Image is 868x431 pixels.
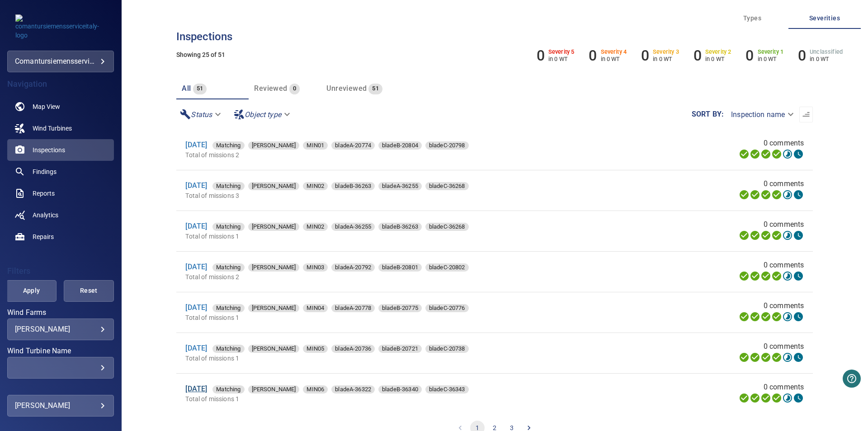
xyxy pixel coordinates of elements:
[7,96,114,117] a: map noActive
[378,222,422,231] span: bladeB-36263
[303,385,328,394] span: MIN06
[303,141,328,150] div: MIN01
[185,232,604,241] p: Total of missions 1
[212,182,244,190] div: Matching
[425,385,469,394] span: bladeC-36343
[176,107,226,122] div: Status
[425,263,469,272] span: bladeC-20802
[212,222,244,231] span: Matching
[378,141,422,150] span: bladeB-20804
[245,110,281,119] em: Object type
[760,189,771,200] svg: Selecting 100%
[33,167,57,176] span: Findings
[548,49,575,55] h6: Severity 5
[248,182,300,191] span: [PERSON_NAME]
[705,56,731,62] p: in 0 WT
[548,56,575,62] p: in 0 WT
[248,304,300,312] div: [PERSON_NAME]
[7,161,114,183] a: findings noActive
[75,285,103,296] span: Reset
[378,304,422,312] div: bladeB-20775
[745,47,783,64] li: Severity 1
[739,149,750,159] svg: Uploading 100%
[331,182,375,191] span: bladeB-36263
[185,191,604,200] p: Total of missions 3
[782,352,793,363] svg: Matching 8%
[18,285,45,296] span: Apply
[182,84,191,93] span: All
[425,182,469,190] div: bladeC-36268
[331,304,375,312] div: bladeA-20778
[303,345,328,353] div: MIN05
[378,263,422,272] span: bladeB-20801
[722,13,783,24] span: Types
[782,189,793,200] svg: Matching 16%
[326,84,367,93] span: Unreviewed
[798,47,843,64] li: Severity Unclassified
[368,84,382,94] span: 51
[303,223,328,231] div: MIN02
[425,304,469,312] div: bladeC-20776
[303,182,328,190] div: MIN02
[7,183,114,204] a: reports noActive
[33,232,54,241] span: Repairs
[7,267,114,276] h4: Filters
[331,182,375,190] div: bladeB-36263
[378,385,422,394] div: bladeB-36340
[793,352,804,363] svg: Classification 0%
[7,204,114,226] a: analytics noActive
[425,182,469,191] span: bladeC-36268
[212,385,244,394] div: Matching
[378,141,422,150] div: bladeB-20804
[331,223,375,231] div: bladeA-36255
[739,189,750,200] svg: Uploading 100%
[782,149,793,159] svg: Matching 8%
[793,311,804,322] svg: Classification 0%
[248,385,300,394] span: [PERSON_NAME]
[745,47,754,64] h6: 0
[378,344,422,353] span: bladeB-20721
[331,385,375,394] span: bladeA-36322
[425,345,469,353] div: bladeC-20738
[254,84,287,93] span: Reviewed
[764,260,804,271] span: 0 comments
[7,226,114,248] a: repairs noActive
[185,141,207,149] a: [DATE]
[248,263,300,272] span: [PERSON_NAME]
[212,223,244,231] div: Matching
[15,398,106,413] div: [PERSON_NAME]
[750,149,760,159] svg: Data Formatted 100%
[248,304,300,313] span: [PERSON_NAME]
[331,344,375,353] span: bladeA-20736
[7,347,114,355] label: Wind Turbine Name
[705,49,731,55] h6: Severity 2
[810,56,843,62] p: in 0 WT
[193,84,207,94] span: 51
[185,222,207,230] a: [DATE]
[185,181,207,190] a: [DATE]
[64,280,114,302] button: Reset
[771,352,782,363] svg: ML Processing 100%
[191,110,212,119] em: Status
[739,271,750,281] svg: Uploading 100%
[425,223,469,231] div: bladeC-36268
[601,56,627,62] p: in 0 WT
[750,352,760,363] svg: Data Formatted 100%
[185,272,604,281] p: Total of missions 2
[693,47,702,64] h6: 0
[760,230,771,241] svg: Selecting 100%
[248,222,300,231] span: [PERSON_NAME]
[782,393,793,403] svg: Matching 14%
[758,56,784,62] p: in 0 WT
[303,304,328,312] div: MIN04
[331,222,375,231] span: bladeA-36255
[378,304,422,313] span: bladeB-20775
[378,182,422,190] div: bladeA-36255
[331,385,375,394] div: bladeA-36322
[7,80,114,89] h4: Navigation
[750,311,760,322] svg: Data Formatted 100%
[724,107,799,122] div: Inspection name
